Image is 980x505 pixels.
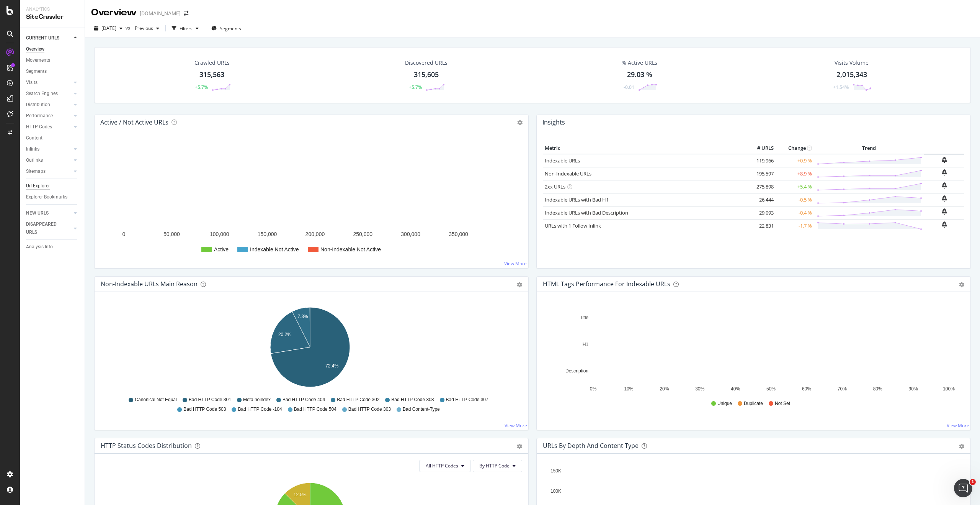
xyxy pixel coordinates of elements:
[337,397,379,403] span: Bad HTTP Code 302
[26,209,72,217] a: NEW URLS
[26,156,72,164] a: Outlinks
[26,45,44,53] div: Overview
[283,397,325,403] span: Bad HTTP Code 404
[744,400,763,407] span: Duplicate
[194,59,230,67] div: Crawled URLs
[26,182,79,190] a: Url Explorer
[543,304,962,393] svg: A chart.
[627,70,652,80] div: 29.03 %
[101,143,519,262] svg: A chart.
[776,193,814,206] td: -0.5 %
[195,84,208,90] div: +5.7%
[426,462,458,469] span: All HTTP Codes
[26,79,38,87] div: Visits
[873,386,882,392] text: 80%
[278,332,291,337] text: 20.2%
[473,460,522,472] button: By HTTP Code
[776,206,814,219] td: -0.4 %
[802,386,811,392] text: 60%
[348,406,391,413] span: Bad HTTP Code 303
[26,209,49,217] div: NEW URLS
[122,231,126,237] text: 0
[550,468,561,474] text: 150K
[26,45,79,53] a: Overview
[583,342,589,347] text: H1
[140,10,181,17] div: [DOMAIN_NAME]
[26,56,50,64] div: Movements
[543,143,745,154] th: Metric
[26,67,79,75] a: Segments
[101,304,519,393] div: A chart.
[909,386,918,392] text: 90%
[776,143,814,154] th: Change
[26,56,79,64] a: Movements
[517,120,523,125] i: Options
[580,315,589,320] text: Title
[959,444,964,449] div: gear
[214,246,229,252] text: Active
[297,314,308,319] text: 7.3%
[26,243,53,251] div: Analysis Info
[449,231,468,237] text: 350,000
[717,400,732,407] span: Unique
[238,406,282,413] span: Bad HTTP Code -104
[169,22,202,34] button: Filters
[210,231,229,237] text: 100,000
[942,208,947,215] div: bell-plus
[91,22,126,34] button: [DATE]
[590,386,597,392] text: 0%
[660,386,669,392] text: 20%
[26,243,79,251] a: Analysis Info
[776,167,814,180] td: +8.9 %
[405,59,448,67] div: Discovered URLs
[565,368,588,374] text: Description
[353,231,372,237] text: 250,000
[409,84,422,90] div: +5.7%
[199,70,224,80] div: 315,563
[26,145,39,153] div: Inlinks
[814,143,924,154] th: Trend
[543,442,639,449] div: URLs by Depth and Content Type
[543,280,670,288] div: HTML Tags Performance for Indexable URLs
[695,386,704,392] text: 30%
[446,397,488,403] span: Bad HTTP Code 307
[542,117,565,128] h4: Insights
[504,260,527,267] a: View More
[26,101,50,109] div: Distribution
[26,193,79,201] a: Explorer Bookmarks
[208,22,244,34] button: Segments
[26,220,72,236] a: DISAPPEARED URLS
[132,22,162,34] button: Previous
[517,444,522,449] div: gear
[325,363,338,369] text: 72.4%
[836,70,867,80] div: 2,015,343
[545,157,580,164] a: Indexable URLs
[942,221,947,228] div: bell-plus
[776,154,814,167] td: +0.9 %
[26,167,46,175] div: Sitemaps
[294,406,336,413] span: Bad HTTP Code 504
[320,246,381,252] text: Non-Indexable Not Active
[403,406,440,413] span: Bad Content-Type
[622,59,657,67] div: % Active URLs
[91,6,137,19] div: Overview
[189,397,231,403] span: Bad HTTP Code 301
[294,492,307,497] text: 12.5%
[26,193,67,201] div: Explorer Bookmarks
[26,123,52,131] div: HTTP Codes
[970,479,976,485] span: 1
[745,193,776,206] td: 26,444
[26,6,78,13] div: Analytics
[776,219,814,232] td: -1.7 %
[833,84,849,90] div: +1.54%
[954,479,972,497] iframe: Intercom live chat
[250,246,299,252] text: Indexable Not Active
[132,25,153,31] span: Previous
[731,386,740,392] text: 40%
[26,67,47,75] div: Segments
[26,13,78,21] div: SiteCrawler
[838,386,847,392] text: 70%
[101,442,192,449] div: HTTP Status Codes Distribution
[766,386,776,392] text: 50%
